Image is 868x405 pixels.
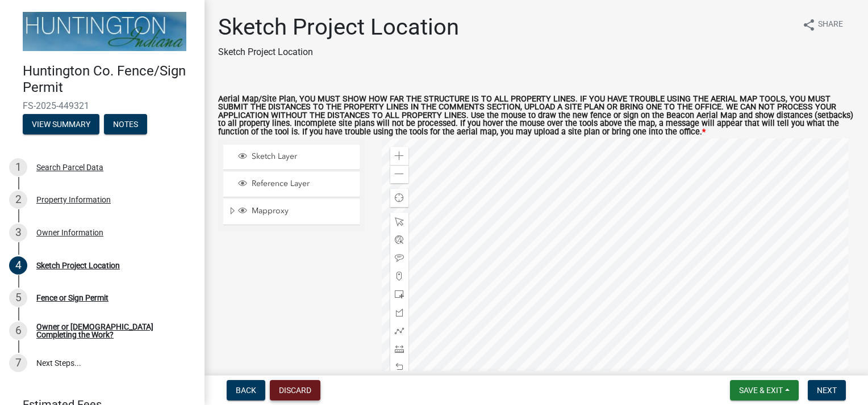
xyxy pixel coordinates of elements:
button: Save & Exit [730,380,799,400]
div: Owner or [DEMOGRAPHIC_DATA] Completing the Work? [36,323,186,339]
li: Reference Layer [223,172,360,197]
ul: Layer List [222,142,361,229]
div: Owner Information [36,229,103,237]
div: Zoom out [390,165,408,183]
span: Mapproxy [249,206,356,216]
p: Sketch Project Location [218,45,459,59]
h4: Huntington Co. Fence/Sign Permit [23,63,195,96]
label: Aerial Map/Site Plan, YOU MUST SHOW HOW FAR THE STRUCTURE IS TO ALL PROPERTY LINES. IF YOU HAVE T... [218,95,854,136]
span: Next [817,386,837,395]
span: FS-2025-449321 [23,100,182,111]
div: Reference Layer [236,179,356,190]
li: Sketch Layer [223,145,360,170]
span: Reference Layer [249,179,356,189]
div: Find my location [390,189,408,207]
div: Mapproxy [236,206,356,217]
div: 4 [9,256,27,275]
wm-modal-confirm: Notes [104,120,147,129]
li: Mapproxy [223,199,360,225]
div: 5 [9,289,27,307]
span: Expand [228,206,236,218]
img: Huntington County, Indiana [23,12,186,51]
h1: Sketch Project Location [218,14,459,41]
div: Fence or Sign Permit [36,294,108,302]
div: Sketch Layer [236,151,356,163]
button: shareShare [793,14,852,36]
wm-modal-confirm: Summary [23,120,99,129]
span: Sketch Layer [249,151,356,162]
button: Next [808,380,846,400]
button: View Summary [23,114,99,134]
span: Save & Exit [739,386,783,395]
div: 3 [9,223,27,242]
div: Sketch Project Location [36,261,120,269]
div: Zoom in [390,147,408,165]
div: 7 [9,354,27,372]
span: Share [818,18,843,32]
button: Notes [104,114,147,134]
div: 6 [9,322,27,340]
div: 2 [9,191,27,209]
div: Property Information [36,196,111,204]
div: 1 [9,158,27,176]
i: share [802,18,816,32]
button: Back [227,380,265,400]
button: Discard [270,380,320,400]
span: Back [236,386,256,395]
div: Search Parcel Data [36,163,103,171]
